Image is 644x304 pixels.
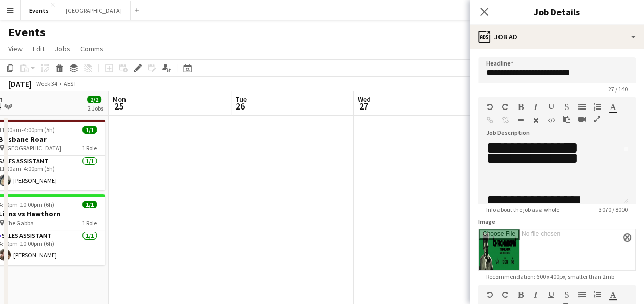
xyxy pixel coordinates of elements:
button: Insert video [578,115,586,123]
div: Job Ad [470,25,644,49]
div: [DATE] [8,79,32,89]
h3: Job Details [470,5,644,18]
button: Italic [532,103,539,111]
button: Text Color [609,103,616,111]
div: AEST [64,80,77,88]
button: [GEOGRAPHIC_DATA] [57,1,131,20]
span: 27 / 140 [600,85,636,93]
button: Underline [548,291,555,299]
button: Bold [517,103,524,111]
button: Clear Formatting [532,116,539,124]
button: Strikethrough [563,103,570,111]
button: Redo [502,103,509,111]
button: Unordered List [578,103,586,111]
button: Unordered List [578,291,586,299]
button: Horizontal Line [517,116,524,124]
button: Text Color [609,291,616,299]
button: Paste as plain text [563,115,570,123]
button: Fullscreen [594,115,601,123]
span: Info about the job as a whole [478,206,568,213]
button: Ordered List [594,291,601,299]
button: HTML Code [548,116,555,124]
a: Jobs [51,42,74,55]
button: Underline [548,103,555,111]
button: Ordered List [594,103,601,111]
span: Jobs [55,44,70,53]
span: Comms [80,44,103,53]
span: Recommendation: 600 x 400px, smaller than 2mb [478,273,622,280]
a: View [4,42,27,55]
button: Redo [502,291,509,299]
h1: Events [8,25,46,40]
button: Undo [486,291,493,299]
span: 3070 / 8000 [591,206,636,213]
a: Edit [29,42,49,55]
span: Edit [33,44,45,53]
button: Undo [486,103,493,111]
button: Strikethrough [563,291,570,299]
span: View [8,44,23,53]
a: Comms [76,42,108,55]
button: Italic [532,291,539,299]
button: Bold [517,291,524,299]
button: Events [21,1,57,20]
